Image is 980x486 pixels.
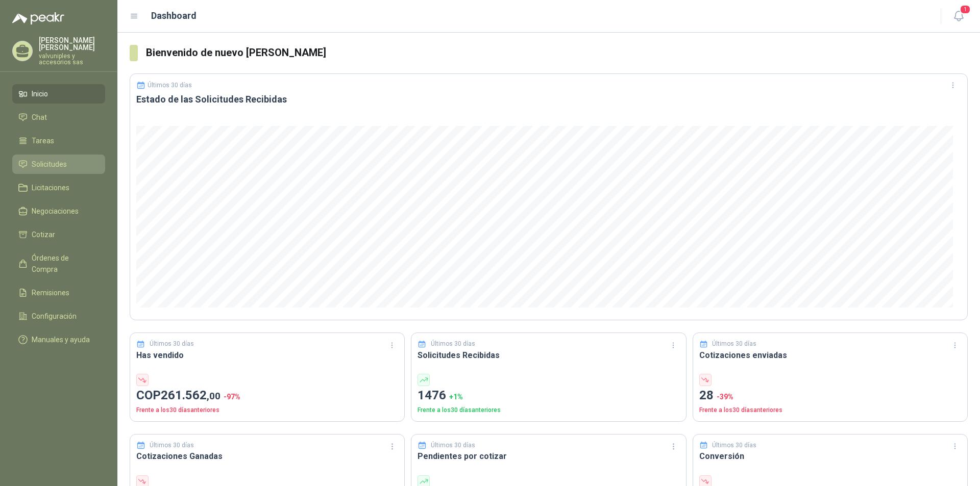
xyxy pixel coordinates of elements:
[699,386,961,405] p: 28
[32,182,69,193] span: Licitaciones
[32,206,79,217] span: Negociaciones
[12,248,105,279] a: Órdenes de Compra
[699,405,961,415] p: Frente a los 30 días anteriores
[418,349,679,362] h3: Solicitudes Recibidas
[12,84,105,104] a: Inicio
[146,45,968,61] h3: Bienvenido de nuevo [PERSON_NAME]
[699,450,961,463] h3: Conversión
[699,349,961,362] h3: Cotizaciones enviadas
[136,386,398,405] p: COP
[32,287,69,298] span: Remisiones
[32,135,54,146] span: Tareas
[12,155,105,174] a: Solicitudes
[136,405,398,415] p: Frente a los 30 días anteriores
[224,393,240,401] span: -97 %
[712,339,756,349] p: Últimos 30 días
[32,252,95,275] span: Órdenes de Compra
[150,339,194,349] p: Últimos 30 días
[418,450,679,463] h3: Pendientes por cotizar
[32,159,67,170] span: Solicitudes
[12,330,105,349] a: Manuales y ayuda
[12,283,105,302] a: Remisiones
[712,441,756,450] p: Últimos 30 días
[949,7,968,25] button: 1
[32,88,48,99] span: Inicio
[418,386,679,405] p: 1476
[12,131,105,150] a: Tareas
[418,405,679,415] p: Frente a los 30 días anteriores
[136,349,398,362] h3: Has vendido
[12,178,105,197] a: Licitaciones
[431,339,475,349] p: Últimos 30 días
[32,334,90,345] span: Manuales y ayuda
[960,5,971,14] span: 1
[151,9,197,23] h1: Dashboard
[39,37,105,51] p: [PERSON_NAME] [PERSON_NAME]
[148,82,192,89] p: Últimos 30 días
[161,388,220,402] span: 261.562
[431,441,475,450] p: Últimos 30 días
[32,311,77,322] span: Configuración
[449,393,463,401] span: + 1 %
[12,201,105,221] a: Negociaciones
[12,12,64,24] img: Logo peakr
[12,306,105,326] a: Configuración
[12,225,105,244] a: Cotizar
[136,93,961,106] h3: Estado de las Solicitudes Recibidas
[207,390,220,402] span: ,00
[12,108,105,127] a: Chat
[39,53,105,65] p: valvuniples y accesorios sas
[32,112,47,123] span: Chat
[150,441,194,450] p: Últimos 30 días
[136,450,398,463] h3: Cotizaciones Ganadas
[32,229,55,240] span: Cotizar
[717,393,733,401] span: -39 %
